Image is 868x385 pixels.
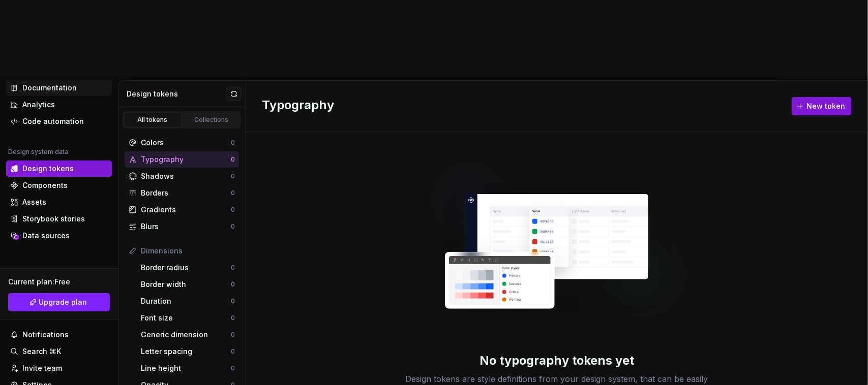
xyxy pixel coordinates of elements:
button: Notifications [6,327,112,343]
div: Shadows [141,171,231,181]
div: 0 [231,364,235,372]
div: 0 [231,347,235,356]
a: Line height0 [137,360,239,376]
a: Invite team [6,360,112,376]
div: Border radius [141,263,231,273]
button: Search ⌘K [6,343,112,360]
div: Typography [141,154,231,165]
div: Duration [141,296,231,306]
div: 0 [231,189,235,197]
a: Storybook stories [6,211,112,227]
span: Upgrade plan [39,297,87,307]
div: Collections [186,116,237,124]
div: 0 [231,155,235,164]
div: Colors [141,138,231,148]
div: Search ⌘K [22,346,61,357]
div: Blurs [141,221,231,232]
div: 0 [231,331,235,339]
a: Code automation [6,113,112,130]
div: Border width [141,279,231,290]
div: Generic dimension [141,330,231,340]
span: New token [806,101,845,111]
a: Typography0 [125,151,239,168]
button: New token [792,97,852,115]
div: Documentation [22,83,77,93]
h2: Typography [262,97,334,115]
a: Generic dimension0 [137,327,239,343]
div: 0 [231,297,235,305]
a: Gradients0 [125,202,239,218]
div: Design tokens [22,164,74,174]
a: Blurs0 [125,218,239,235]
div: Storybook stories [22,214,85,224]
div: Data sources [22,231,70,241]
a: Shadows0 [125,168,239,184]
a: Components [6,177,112,194]
div: 0 [231,172,235,180]
div: Borders [141,188,231,198]
a: Borders0 [125,185,239,201]
div: 0 [231,206,235,214]
div: Design system data [8,148,68,156]
div: Invite team [22,363,62,373]
a: Border width0 [137,276,239,293]
div: All tokens [127,116,178,124]
a: Data sources [6,228,112,244]
button: Upgrade plan [8,293,110,311]
div: Assets [22,197,46,207]
a: Font size0 [137,310,239,326]
div: Components [22,180,68,190]
div: 0 [231,222,235,231]
div: Notifications [22,330,69,340]
a: Border radius0 [137,260,239,276]
div: Font size [141,313,231,323]
div: No typography tokens yet [480,352,634,369]
div: Code automation [22,116,84,126]
div: Analytics [22,100,55,110]
a: Design tokens [6,161,112,177]
a: Colors0 [125,135,239,151]
a: Analytics [6,97,112,113]
div: 0 [231,314,235,322]
a: Letter spacing0 [137,343,239,360]
div: Current plan : Free [8,277,110,287]
div: 0 [231,280,235,288]
div: 0 [231,139,235,147]
div: Line height [141,363,231,373]
div: Design tokens [127,89,227,99]
a: Duration0 [137,293,239,309]
div: Dimensions [141,246,235,256]
a: Assets [6,194,112,210]
div: 0 [231,264,235,272]
div: Letter spacing [141,346,231,357]
div: Gradients [141,205,231,215]
a: Documentation [6,80,112,96]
